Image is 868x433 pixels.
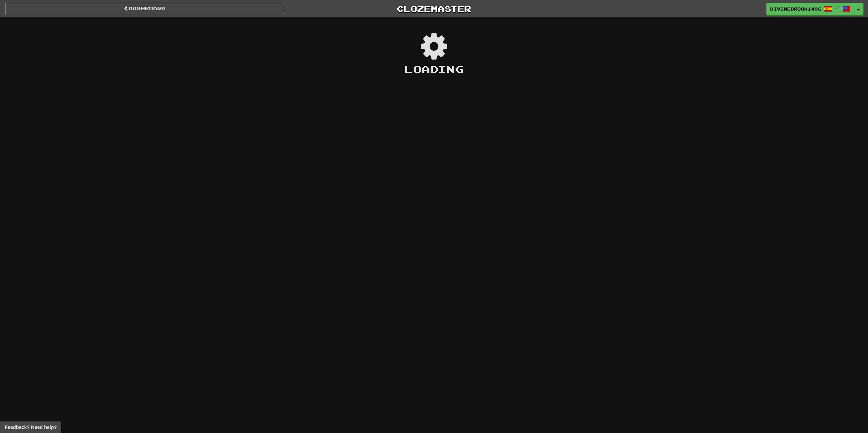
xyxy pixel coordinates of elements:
a: DivineBrook1406 / [766,3,854,15]
span: DivineBrook1406 [770,6,821,12]
span: / [836,5,839,10]
a: Dashboard [5,3,284,14]
a: Clozemaster [294,3,573,15]
span: Open feedback widget [5,424,57,431]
